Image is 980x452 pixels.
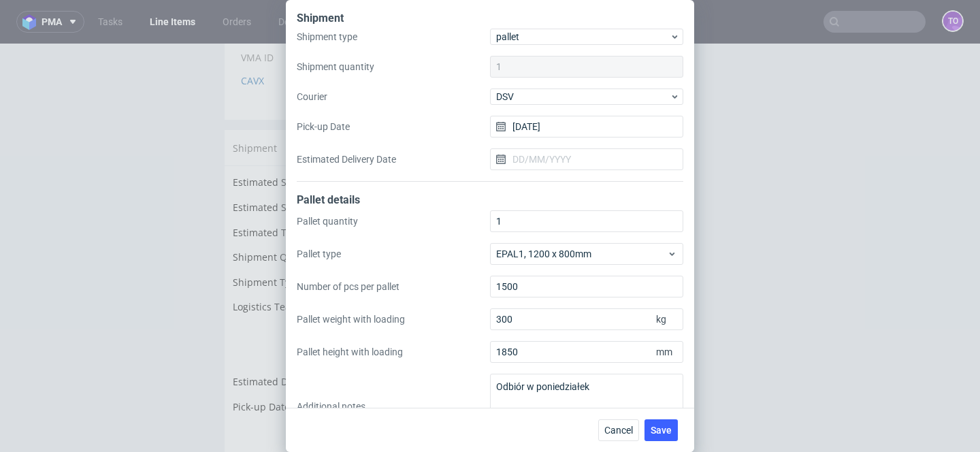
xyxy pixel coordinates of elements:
[404,181,582,206] td: Unknown
[297,90,490,103] label: Courier
[407,3,573,25] td: Date sent
[297,60,490,74] label: Shipment quantity
[297,11,683,29] div: Shipment
[297,400,490,413] label: Additional notes
[297,312,490,326] label: Pallet weight with loading
[241,3,407,25] td: VMA ID
[490,148,683,170] input: DD/MM/YYYY
[508,291,582,310] button: Update
[644,419,678,441] button: Save
[297,152,490,166] label: Estimated Delivery Date
[496,30,670,44] span: pallet
[407,25,573,50] td: [DATE]
[233,231,404,256] td: Shipment Type
[404,330,582,355] td: -
[496,247,667,261] span: EPAL1, 1200 x 800mm
[653,310,681,329] span: kg
[297,120,490,133] label: Pick-up Date
[233,206,404,231] td: Shipment Quantity
[491,95,582,114] button: Manage shipments
[404,131,582,156] td: 1 pallet
[404,156,582,181] td: 355.41 PLN
[490,116,683,138] input: DD/MM/YYYY
[404,206,582,231] td: 1
[404,355,582,381] td: [DATE]
[297,345,490,359] label: Pallet height with loading
[233,131,404,156] td: Estimated Shipment Quantity
[653,342,681,361] span: mm
[355,387,459,406] button: Send "Shipment" email
[651,425,672,435] span: Save
[233,181,404,206] td: Estimated Total weight
[297,30,490,44] label: Shipment type
[225,86,590,122] div: Shipment
[297,193,683,210] div: Pallet details
[297,214,490,228] label: Pallet quantity
[297,247,490,261] label: Pallet type
[233,330,404,355] td: Estimated Delivery Date
[496,90,670,103] span: DSV
[241,31,264,44] a: CAVX
[604,425,633,435] span: Cancel
[490,374,683,439] textarea: Odbiór w poniedziałek
[404,231,582,256] td: pallet
[297,280,490,293] label: Number of pcs per pallet
[233,156,404,181] td: Estimated Shipment Cost
[233,355,404,381] td: Pick-up Date
[598,419,639,441] button: Cancel
[233,255,404,286] td: Logistics Team Comment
